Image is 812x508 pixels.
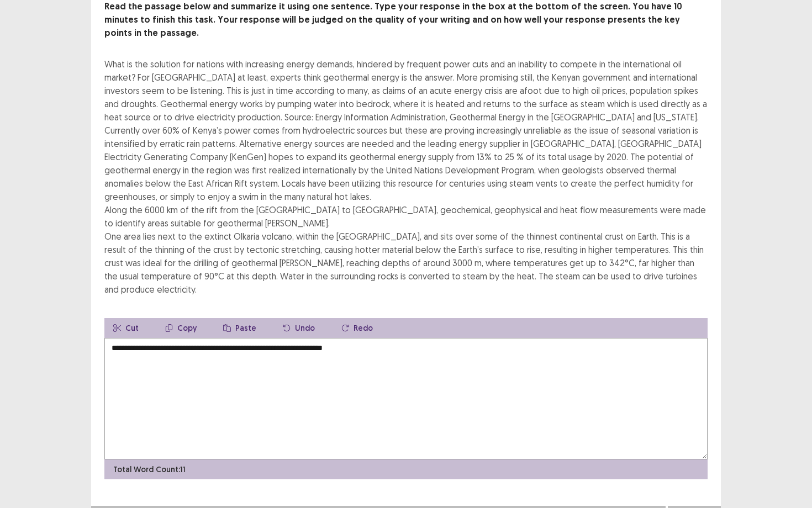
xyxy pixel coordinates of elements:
[274,318,324,338] button: Undo
[104,57,708,296] div: What is the solution for nations with increasing energy demands, hindered by frequent power cuts ...
[214,318,265,338] button: Paste
[333,318,382,338] button: Redo
[113,464,186,475] p: Total Word Count: 11
[104,318,147,338] button: Cut
[156,318,205,338] button: Copy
